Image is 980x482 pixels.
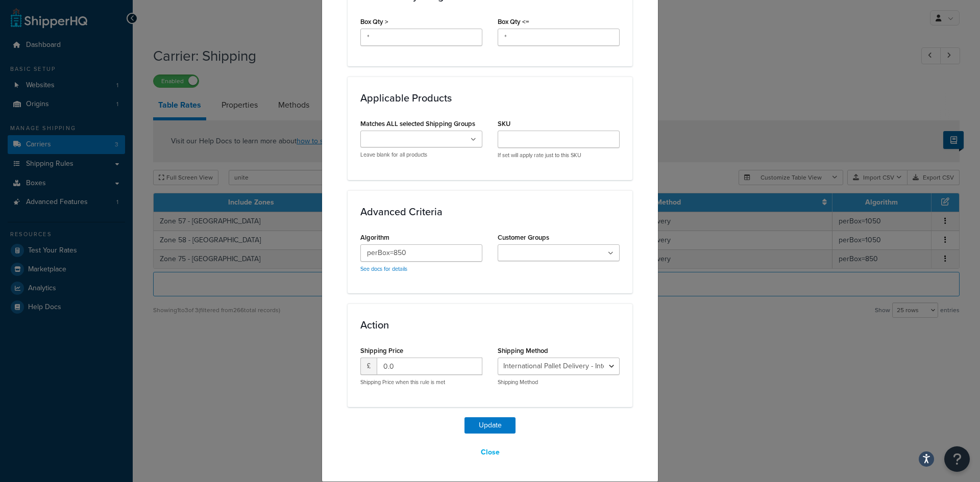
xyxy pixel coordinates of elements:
p: Shipping Method [498,378,620,386]
button: Close [474,444,506,461]
label: SKU [498,120,510,128]
p: Leave blank for all products [360,151,482,159]
a: See docs for details [360,265,407,273]
button: Update [464,417,516,434]
h3: Applicable Products [360,92,620,104]
label: Algorithm [360,234,389,241]
label: Box Qty > [360,18,388,26]
label: Box Qty <= [498,18,529,26]
p: If set will apply rate just to this SKU [498,151,620,159]
h3: Action [360,319,620,331]
span: £ [360,358,377,375]
label: Shipping Price [360,347,403,354]
label: Matches ALL selected Shipping Groups [360,120,475,128]
h3: Advanced Criteria [360,206,620,217]
label: Shipping Method [498,347,548,354]
label: Customer Groups [498,234,549,241]
p: Shipping Price when this rule is met [360,378,482,386]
